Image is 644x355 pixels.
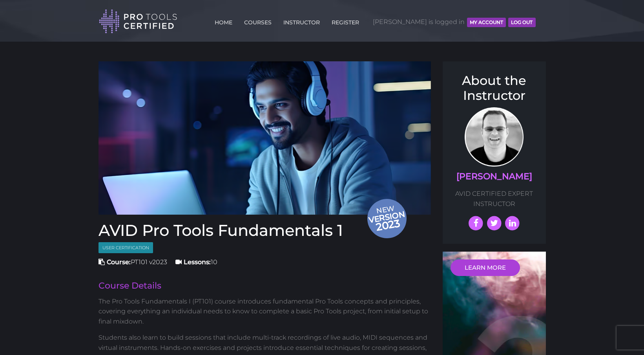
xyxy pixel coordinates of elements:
[213,15,234,27] a: HOME
[451,259,520,276] a: LEARN MORE
[281,15,322,27] a: INSTRUCTOR
[184,258,211,266] strong: Lessons:
[508,18,535,27] button: Log Out
[451,189,538,209] p: AVID CERTIFIED EXPERT INSTRUCTOR
[465,107,524,167] img: AVID Expert Instructor, Professor Scott Beckett profile photo
[99,296,431,327] p: The Pro Tools Fundamentals I (PT101) course introduces fundamental Pro Tools concepts and princip...
[99,258,167,266] span: PT101 v2023
[99,281,431,290] h2: Course Details
[367,215,408,235] span: 2023
[467,18,506,27] button: MY ACCOUNT
[330,15,361,27] a: REGISTER
[451,73,538,103] h3: About the Instructor
[175,258,217,266] span: 10
[242,15,274,27] a: COURSES
[99,61,431,215] a: Newversion 2023
[99,242,153,254] span: User Certification
[99,61,431,215] img: Pro tools certified Fundamentals 1 Course cover
[456,171,532,182] a: [PERSON_NAME]
[107,258,131,266] strong: Course:
[99,223,431,238] h1: AVID Pro Tools Fundamentals 1
[367,212,406,222] span: version
[373,10,536,34] span: [PERSON_NAME] is logged in
[99,9,177,34] img: Pro Tools Certified Logo
[367,204,409,234] span: New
